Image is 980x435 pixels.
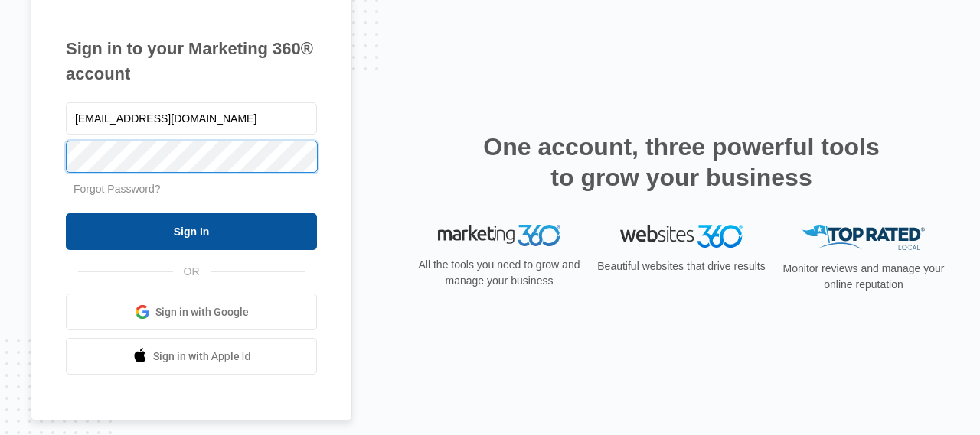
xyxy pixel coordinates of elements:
a: Forgot Password? [73,183,161,195]
p: All the tools you need to grow and manage your business [413,257,585,289]
p: Beautiful websites that drive results [596,258,767,274]
h1: Sign in to your Marketing 360® account [66,36,317,86]
img: Websites 360 [620,225,743,247]
a: Sign in with Google [66,294,317,330]
span: Sign in with Apple Id [153,349,251,365]
input: Sign In [66,213,317,250]
h2: One account, three powerful tools to grow your business [479,131,884,193]
img: Marketing 360 [438,225,560,246]
span: Sign in with Google [155,304,249,320]
p: Monitor reviews and manage your online reputation [778,261,949,293]
img: Top Rated Local [802,225,925,250]
a: Sign in with Apple Id [66,338,317,375]
span: OR [173,264,211,280]
input: Email [66,102,317,135]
